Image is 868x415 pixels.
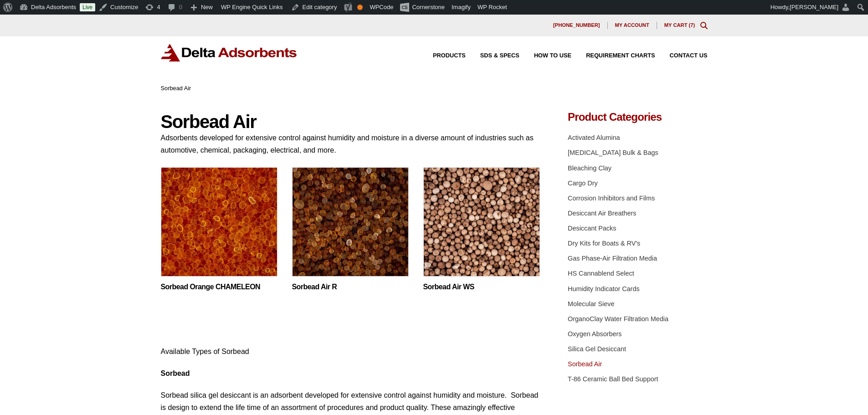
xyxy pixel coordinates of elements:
a: Silica Gel Desiccant [568,345,626,353]
div: Toggle Modal Content [700,22,708,29]
span: My account [615,23,649,28]
a: Requirement Charts [571,53,655,59]
a: How to Use [519,53,571,59]
span: Sorbead Air [161,85,191,92]
span: [PHONE_NUMBER] [553,23,600,28]
img: Delta Adsorbents [161,44,298,61]
a: Molecular Sieve [568,300,614,307]
span: Products [433,53,466,59]
span: 7 [690,22,693,28]
span: [PERSON_NAME] [790,4,838,10]
a: Activated Alumina [568,134,620,141]
a: Sorbead Air [568,360,602,368]
a: HS Cannablend Select [568,270,634,277]
strong: Sorbead [161,369,190,377]
span: Requirement Charts [586,53,655,59]
a: My account [608,22,657,29]
p: Adsorbents developed for extensive control against humidity and moisture in a diverse amount of i... [161,132,541,156]
p: Available Types of Sorbead [161,345,541,358]
a: Corrosion Inhibitors and Films [568,195,655,202]
a: Sorbead Air R [292,283,409,291]
a: Desiccant Air Breathers [568,210,636,217]
a: Sorbead Air WS [423,283,540,291]
a: Sorbead Orange CHAMELEON [161,283,277,291]
span: How to Use [534,53,571,59]
a: Dry Kits for Boats & RV's [568,240,640,247]
a: [PHONE_NUMBER] [546,22,608,29]
a: Contact Us [655,53,708,59]
div: OK [357,5,363,10]
a: Humidity Indicator Cards [568,285,640,292]
span: Contact Us [670,53,708,59]
a: SDS & SPECS [466,53,519,59]
span: SDS & SPECS [480,53,519,59]
a: Products [418,53,466,59]
a: Oxygen Absorbers [568,330,621,338]
h4: Product Categories [568,112,707,123]
a: Live [80,3,95,11]
a: T-86 Ceramic Ball Bed Support [568,375,658,383]
a: Desiccant Packs [568,225,616,232]
a: Bleaching Clay [568,164,611,172]
a: Gas Phase-Air Filtration Media [568,255,657,262]
a: [MEDICAL_DATA] Bulk & Bags [568,149,658,156]
a: My Cart (7) [664,22,695,28]
h1: Sorbead Air [161,112,541,132]
a: Cargo Dry [568,179,598,187]
a: OrganoClay Water Filtration Media [568,315,668,323]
